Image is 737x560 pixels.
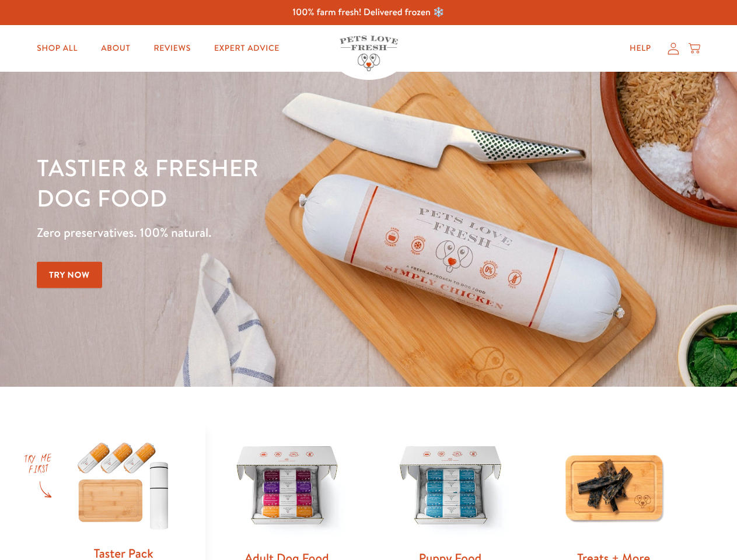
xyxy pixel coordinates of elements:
a: Try Now [37,262,102,288]
p: Zero preservatives. 100% natural. [37,222,479,243]
a: About [92,37,139,60]
a: Expert Advice [205,37,289,60]
img: Pets Love Fresh [340,36,398,71]
a: Reviews [144,37,200,60]
a: Help [620,37,661,60]
a: Shop All [27,37,87,60]
h1: Tastier & fresher dog food [37,152,479,213]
